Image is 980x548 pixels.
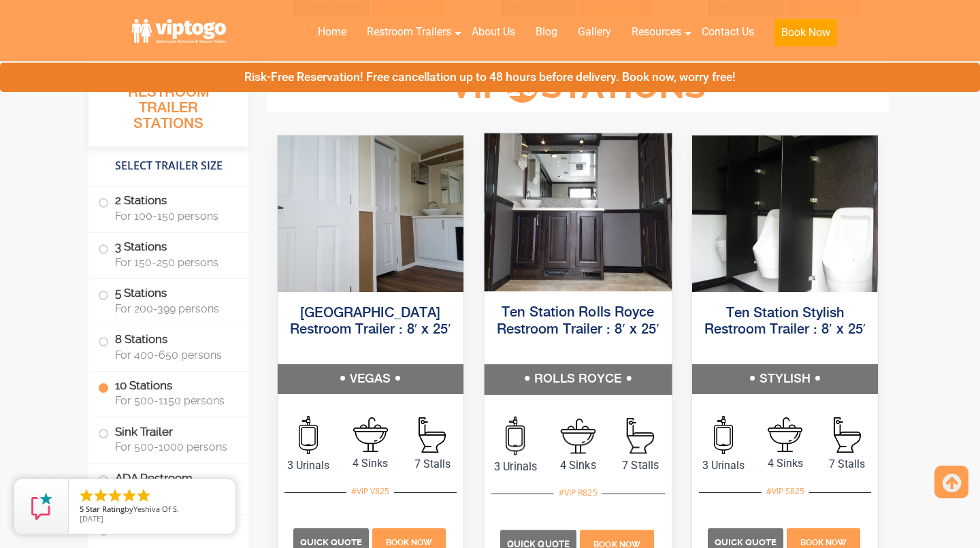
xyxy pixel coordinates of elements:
[484,364,671,394] h5: ROLLS ROYCE
[115,256,232,269] span: For 150-250 persons
[691,17,764,47] a: Contact Us
[346,483,394,500] div: #VIP V825
[133,504,179,514] span: Yeshiva Of S.
[785,535,862,548] a: Book Now
[429,68,727,106] h3: VIP Stations
[357,17,461,47] a: Restroom Trailers
[80,505,225,515] span: by
[278,457,340,474] span: 3 Urinals
[554,483,602,501] div: #VIP R825
[98,464,239,510] label: ADA Restroom Trailers
[714,416,733,454] img: an icon of urinal
[98,372,239,414] label: 10 Stations
[98,233,239,275] label: 3 Stations
[290,306,451,337] a: [GEOGRAPHIC_DATA] Restroom Trailer : 8′ x 25′
[98,187,239,229] label: 2 Stations
[300,537,362,547] span: Quick Quote
[506,416,525,455] img: an icon of urinal
[121,487,137,504] li: 
[692,457,754,474] span: 3 Urinals
[80,504,84,514] span: 5
[98,417,239,460] label: Sink Trailer
[484,458,546,474] span: 3 Urinals
[308,17,357,47] a: Home
[293,535,371,548] a: Quick Quote
[800,538,847,547] span: Book Now
[135,487,152,504] li: 
[371,535,448,548] a: Book Now
[525,17,568,47] a: Blog
[762,483,809,500] div: #VIP S825
[419,417,446,453] img: an icon of stall
[78,487,95,504] li: 
[115,394,232,407] span: For 500-1150 persons
[496,306,659,336] a: Ten Station Rolls Royce Restroom Trailer : 8′ x 25′
[816,456,878,472] span: 7 Stalls
[98,325,239,368] label: 8 Stations
[386,538,432,547] span: Book Now
[692,135,878,292] img: A front view of trailer booth with ten restrooms, and two doors with male and female sign on them
[708,535,785,548] a: Quick Quote
[484,133,671,291] img: A front view of trailer booth with ten restrooms, and two doors with male and female sign on them
[768,417,802,452] img: an icon of sink
[98,279,239,321] label: 5 Stations
[546,457,609,473] span: 4 Sinks
[568,17,621,47] a: Gallery
[115,302,232,315] span: For 200-399 persons
[278,135,463,292] img: A front view of trailer booth with ten restrooms, and two doors with male and female sign on them
[107,487,123,504] li: 
[299,416,318,454] img: an icon of urinal
[764,17,847,54] a: Book Now
[754,455,816,472] span: 4 Sinks
[560,418,595,453] img: an icon of sink
[834,417,861,453] img: an icon of stall
[115,349,232,361] span: For 400-650 persons
[461,17,525,47] a: About Us
[278,364,463,394] h5: VEGAS
[402,456,463,472] span: 7 Stalls
[609,457,672,473] span: 7 Stalls
[353,417,388,452] img: an icon of sink
[88,153,248,179] h4: Select Trailer Size
[80,513,103,523] span: [DATE]
[692,364,878,394] h5: STYLISH
[115,440,232,453] span: For 500-1000 persons
[715,537,777,547] span: Quick Quote
[774,19,837,46] button: Book Now
[93,487,109,504] li: 
[627,417,654,453] img: an icon of stall
[621,17,691,47] a: Resources
[86,504,125,514] span: Star Rating
[88,65,248,146] h3: All Portable Restroom Trailer Stations
[340,455,402,472] span: 4 Sinks
[115,210,232,223] span: For 100-150 persons
[704,306,866,337] a: Ten Station Stylish Restroom Trailer : 8′ x 25′
[28,493,55,520] img: Review Rating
